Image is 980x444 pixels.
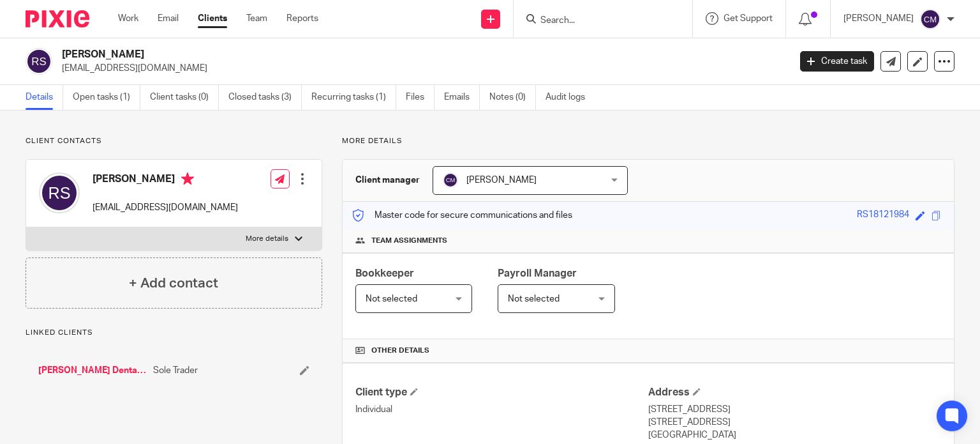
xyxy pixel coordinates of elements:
a: Open tasks (1) [73,85,140,110]
a: Client tasks (0) [150,85,219,110]
span: Get Support [724,14,773,23]
span: Team assignments [371,236,447,246]
span: Sole Trader [153,364,198,377]
img: svg%3E [26,48,52,75]
input: Search [539,15,654,27]
a: Emails [444,85,480,110]
a: Audit logs [546,85,595,110]
span: Not selected [508,295,560,303]
p: [STREET_ADDRESS] [648,416,941,429]
img: svg%3E [39,172,80,213]
a: Clients [198,12,227,25]
h2: [PERSON_NAME] [62,48,637,61]
p: [STREET_ADDRESS] [648,403,941,416]
p: [EMAIL_ADDRESS][DOMAIN_NAME] [62,62,781,75]
i: Primary [181,172,194,185]
a: Email [158,12,179,25]
a: Reports [286,12,318,25]
a: [PERSON_NAME] Dental Services [38,364,147,377]
p: [PERSON_NAME] [843,12,914,25]
h4: + Add contact [129,273,218,293]
h4: [PERSON_NAME] [93,172,238,188]
h3: Client manager [355,174,420,187]
p: Client contacts [26,136,322,146]
span: [PERSON_NAME] [466,176,537,185]
img: svg%3E [920,9,940,29]
p: [EMAIL_ADDRESS][DOMAIN_NAME] [93,201,238,214]
p: Master code for secure communications and files [352,209,572,222]
p: Linked clients [26,328,322,338]
a: Recurring tasks (1) [311,85,396,110]
h4: Address [648,386,941,399]
a: Closed tasks (3) [228,85,302,110]
p: Individual [355,403,648,416]
div: RS18121984 [857,208,909,223]
img: svg%3E [443,172,458,188]
span: Not selected [366,295,417,303]
p: [GEOGRAPHIC_DATA] [648,429,941,441]
a: Team [246,12,267,25]
span: Other details [371,346,429,356]
h4: Client type [355,386,648,399]
a: Create task [800,51,874,72]
p: More details [246,234,288,244]
a: Work [118,12,138,25]
span: Bookkeeper [355,268,414,279]
a: Notes (0) [489,85,536,110]
a: Details [26,85,63,110]
span: Payroll Manager [498,268,577,279]
a: Files [406,85,434,110]
img: Pixie [26,10,89,27]
p: More details [342,136,954,146]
